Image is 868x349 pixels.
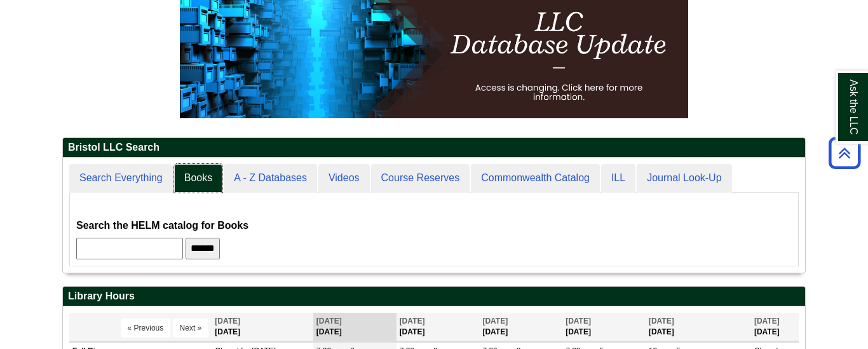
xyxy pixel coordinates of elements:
div: Books [76,199,792,259]
label: Search the HELM catalog for Books [76,217,248,235]
span: [DATE] [754,317,780,325]
a: ILL [601,164,635,193]
a: Commonwealth Catalog [471,164,600,193]
h2: Library Hours [63,287,805,306]
a: Search Everything [69,164,173,193]
span: [DATE] [400,317,425,325]
span: [DATE] [566,317,591,325]
h2: Bristol LLC Search [63,138,805,158]
a: Course Reserves [371,164,470,193]
button: « Previous [121,318,171,338]
th: [DATE] [646,313,751,341]
th: [DATE] [562,313,646,341]
span: [DATE] [316,317,342,325]
span: [DATE] [215,317,240,325]
th: [DATE] [479,313,562,341]
a: Books [174,164,222,193]
button: Next » [173,318,209,338]
th: [DATE] [397,313,480,341]
a: Videos [318,164,370,193]
a: A - Z Databases [224,164,317,193]
span: [DATE] [649,317,674,325]
th: [DATE] [313,313,397,341]
th: [DATE] [751,313,799,341]
a: Journal Look-Up [637,164,731,193]
th: [DATE] [212,313,313,341]
a: Back to Top [824,144,865,161]
span: [DATE] [482,317,508,325]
